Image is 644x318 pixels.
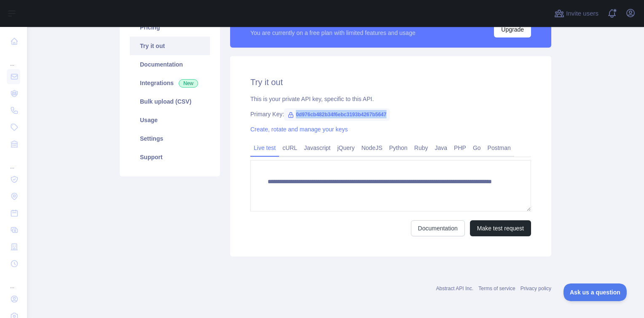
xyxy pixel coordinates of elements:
a: Abstract API Inc. [436,286,474,291]
a: Documentation [130,55,210,74]
a: Python [386,141,411,155]
a: Pricing [130,18,210,37]
a: Postman [484,141,514,155]
a: Terms of service [478,286,515,291]
span: 0d976cb482b34f6ebc3193b4267b5647 [284,108,390,121]
button: Upgrade [494,21,531,37]
a: Javascript [301,141,334,155]
span: Invite users [566,9,598,19]
div: You are currently on a free plan with limited features and usage [250,29,416,37]
a: PHP [451,141,470,155]
a: Documentation [411,220,465,236]
a: Try it out [130,37,210,55]
div: ... [7,273,20,290]
div: This is your private API key, specific to this API. [250,95,531,103]
a: Live test [250,141,279,155]
a: Integrations New [130,74,210,92]
span: New [179,79,198,88]
a: Java [432,141,451,155]
a: cURL [279,141,301,155]
a: Privacy policy [521,286,551,291]
a: Go [470,141,484,155]
a: jQuery [334,141,358,155]
a: Usage [130,111,210,129]
a: Settings [130,129,210,148]
iframe: Toggle Customer Support [563,283,627,301]
div: Primary Key: [250,110,531,118]
div: ... [7,153,20,170]
div: ... [7,51,20,67]
a: Create, rotate and manage your keys [250,126,348,133]
a: NodeJS [358,141,386,155]
button: Make test request [470,220,531,236]
a: Support [130,148,210,166]
button: Invite users [553,7,600,20]
a: Bulk upload (CSV) [130,92,210,111]
h2: Try it out [250,76,531,88]
a: Ruby [411,141,432,155]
